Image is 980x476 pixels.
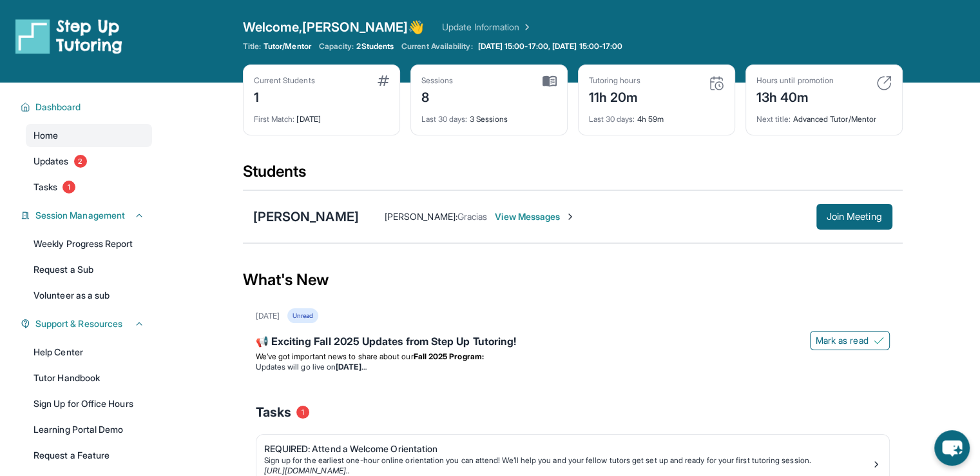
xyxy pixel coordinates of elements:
a: Updates2 [26,150,152,173]
span: Last 30 days : [421,114,468,124]
a: Request a Sub [26,258,152,281]
div: 13h 40m [756,86,834,106]
span: Welcome, [PERSON_NAME] 👋 [243,18,425,36]
button: Session Management [30,209,144,222]
div: REQUIRED: Attend a Welcome Orientation [264,442,871,455]
img: card [543,75,557,87]
span: Updates [34,155,69,168]
li: Updates will go live on [256,362,890,372]
span: 1 [296,406,309,419]
div: 11h 20m [589,86,640,106]
button: Dashboard [30,101,144,114]
span: Tasks [256,403,291,421]
span: Title: [243,41,261,52]
span: [PERSON_NAME] : [385,211,457,222]
span: We’ve got important news to share about our [256,352,414,361]
div: Students [243,161,903,190]
a: Sign Up for Office Hours [26,392,152,415]
button: Mark as read [810,331,890,350]
span: 2 [74,155,87,168]
strong: Fall 2025 Program: [414,352,484,361]
a: [URL][DOMAIN_NAME].. [264,466,350,475]
a: [DATE] 15:00-17:00, [DATE] 15:00-17:00 [476,41,626,52]
a: Update Information [442,21,532,34]
img: card [378,75,389,86]
a: Tasks1 [26,175,152,199]
div: [DATE] [254,106,389,124]
span: Support & Resources [35,317,122,330]
div: 3 Sessions [421,106,557,124]
span: Dashboard [35,101,81,114]
div: Advanced Tutor/Mentor [756,106,892,124]
div: Sign up for the earliest one-hour online orientation you can attend! We’ll help you and your fell... [264,455,871,466]
span: [DATE] 15:00-17:00, [DATE] 15:00-17:00 [478,41,623,52]
span: Session Management [35,209,125,222]
span: 2 Students [356,41,394,52]
div: Unread [287,308,318,323]
div: [DATE] [256,311,280,321]
span: Mark as read [816,334,869,347]
a: Request a Feature [26,444,152,467]
img: card [709,75,724,91]
img: Chevron-Right [565,212,575,222]
span: Tutor/Mentor [264,41,311,52]
span: Capacity: [319,41,354,52]
a: Volunteer as a sub [26,284,152,307]
span: Last 30 days : [589,114,635,124]
span: Tasks [34,181,57,193]
div: [PERSON_NAME] [253,208,359,226]
span: 1 [62,181,75,193]
img: Mark as read [874,335,884,346]
div: Current Students [254,75,315,86]
img: logo [15,18,122,54]
img: card [876,75,892,91]
a: Learning Portal Demo [26,418,152,441]
div: 1 [254,86,315,106]
div: 8 [421,86,454,106]
div: Hours until promotion [756,75,834,86]
div: Sessions [421,75,454,86]
div: 📢 Exciting Fall 2025 Updates from Step Up Tutoring! [256,333,890,352]
span: Home [34,129,58,142]
a: Home [26,124,152,147]
span: Next title : [756,114,791,124]
a: Weekly Progress Report [26,232,152,255]
strong: [DATE] [336,362,366,372]
button: Join Meeting [816,204,892,230]
span: First Match : [254,114,295,124]
span: Gracias [457,211,488,222]
button: Support & Resources [30,317,144,330]
a: Help Center [26,341,152,364]
div: What's New [243,252,903,308]
div: 4h 59m [589,106,724,124]
img: Chevron Right [519,21,532,34]
span: Current Availability: [401,41,472,52]
button: chat-button [934,430,970,466]
div: Tutoring hours [589,75,640,86]
span: View Messages [495,210,575,223]
a: Tutor Handbook [26,366,152,390]
span: Join Meeting [827,213,882,221]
